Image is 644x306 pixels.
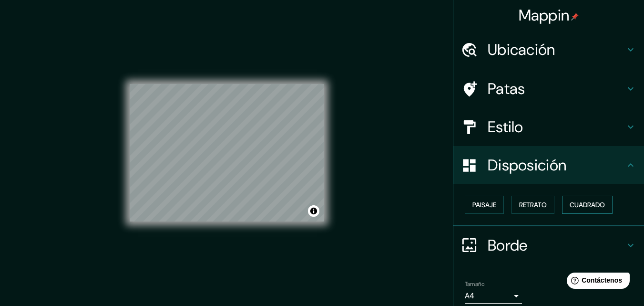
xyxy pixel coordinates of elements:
font: Cuadrado [570,200,605,209]
font: Patas [488,79,525,99]
font: Mappin [519,5,570,25]
font: Disposición [488,155,566,175]
button: Retrato [511,196,554,214]
button: Paisaje [465,196,504,214]
div: A4 [465,288,522,304]
iframe: Lanzador de widgets de ayuda [559,269,634,295]
div: Ubicación [453,31,644,69]
font: Estilo [488,117,523,137]
img: pin-icon.png [571,13,579,21]
font: Retrato [519,200,547,209]
font: Ubicación [488,40,555,60]
button: Cuadrado [562,196,613,214]
div: Disposición [453,146,644,184]
font: Paisaje [472,200,496,209]
div: Estilo [453,108,644,146]
canvas: Mapa [130,84,324,222]
font: A4 [465,291,474,301]
font: Tamaño [465,280,484,288]
div: Borde [453,226,644,264]
button: Activar o desactivar atribución [308,205,319,217]
div: Patas [453,70,644,108]
font: Borde [488,235,528,255]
